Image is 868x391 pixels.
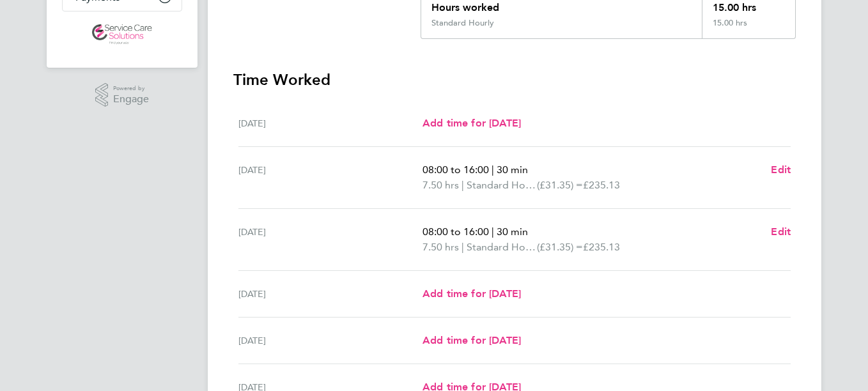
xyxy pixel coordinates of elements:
span: Edit [771,164,791,176]
a: Add time for [DATE] [422,333,521,348]
div: [DATE] [238,286,422,302]
span: Powered by [113,83,149,94]
h3: Time Worked [233,70,796,90]
span: 7.50 hrs [422,241,459,253]
span: 30 min [497,164,528,176]
div: [DATE] [238,162,422,193]
span: | [492,164,494,176]
div: [DATE] [238,116,422,131]
span: Standard Hourly [467,178,537,193]
span: | [461,179,464,191]
span: 08:00 to 16:00 [422,226,489,238]
a: Edit [771,162,791,178]
span: £235.13 [583,179,620,191]
span: Add time for [DATE] [422,287,521,300]
span: £235.13 [583,241,620,253]
a: Add time for [DATE] [422,286,521,302]
span: 30 min [497,226,528,238]
div: [DATE] [238,333,422,348]
div: [DATE] [238,224,422,255]
a: Go to home page [62,24,182,45]
span: Standard Hourly [467,240,537,255]
span: | [492,226,494,238]
span: Add time for [DATE] [422,117,521,129]
a: Add time for [DATE] [422,116,521,131]
span: 08:00 to 16:00 [422,164,489,176]
span: (£31.35) = [537,241,583,253]
span: Engage [113,94,149,105]
span: Add time for [DATE] [422,334,521,346]
span: 7.50 hrs [422,179,459,191]
span: | [461,241,464,253]
div: Standard Hourly [431,18,494,28]
div: 15.00 hrs [702,18,795,38]
img: servicecare-logo-retina.png [92,24,152,45]
span: Edit [771,226,791,238]
a: Edit [771,224,791,240]
a: Powered byEngage [95,83,150,107]
span: (£31.35) = [537,179,583,191]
